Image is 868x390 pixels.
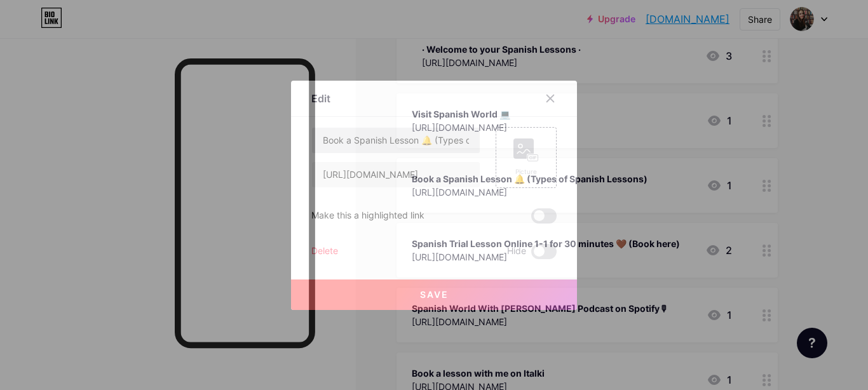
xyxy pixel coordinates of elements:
[312,128,480,153] input: Title
[311,91,330,106] div: Edit
[291,279,577,310] button: Save
[513,167,539,177] div: Picture
[311,208,424,224] div: Make this a highlighted link
[312,162,480,187] input: URL
[507,244,526,259] span: Hide
[420,289,449,300] span: Save
[311,244,338,259] div: Delete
